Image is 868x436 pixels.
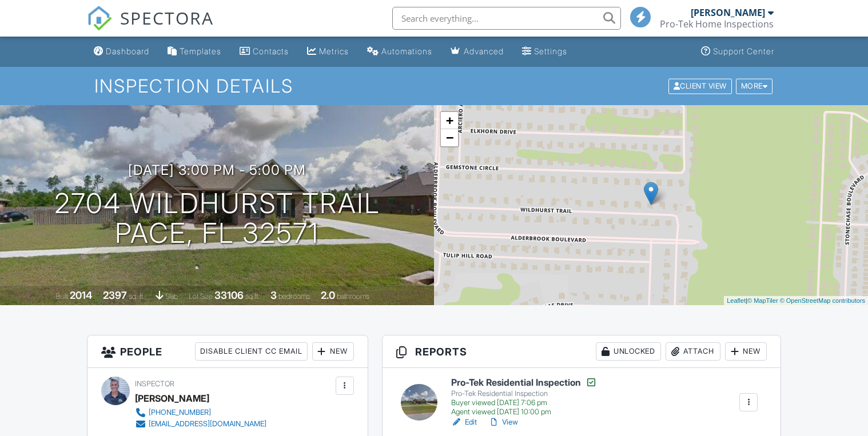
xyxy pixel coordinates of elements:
span: slab [165,292,178,301]
a: Advanced [446,41,508,62]
a: Dashboard [89,41,154,62]
div: [PHONE_NUMBER] [149,408,211,417]
a: Contacts [235,41,293,62]
div: 2.0 [321,289,335,301]
h6: Pro-Tek Residential Inspection [451,377,597,388]
a: © MapTiler [747,297,778,304]
div: Client View [668,78,732,94]
h3: People [87,335,368,368]
h3: [DATE] 3:00 pm - 5:00 pm [128,162,306,178]
div: [PERSON_NAME] [691,7,765,18]
div: Dashboard [106,46,149,56]
div: Contacts [253,46,289,56]
input: Search everything... [392,7,621,30]
span: Inspector [135,379,174,388]
div: 3 [270,289,277,301]
a: [PHONE_NUMBER] [135,407,266,418]
a: Metrics [302,41,353,62]
a: Automations (Basic) [363,41,437,62]
span: Lot Size [189,292,213,301]
a: View [488,417,518,428]
a: SPECTORA [87,15,214,39]
span: Built [55,292,68,301]
div: Unlocked [596,342,661,361]
div: 33106 [214,289,244,301]
div: Buyer viewed [DATE] 7:06 pm [451,398,597,407]
div: New [725,342,767,361]
a: © OpenStreetMap contributors [780,297,865,304]
h1: 2704 Wildhurst Trail Pace, FL 32571 [54,189,380,249]
span: sq. ft. [129,292,145,301]
div: Disable Client CC Email [195,342,308,361]
span: sq.ft. [245,292,260,301]
div: Support Center [713,46,774,56]
span: SPECTORA [120,6,214,30]
div: Pro-Tek Residential Inspection [451,389,597,398]
div: [EMAIL_ADDRESS][DOMAIN_NAME] [149,419,266,429]
a: Edit [451,417,477,428]
h3: Reports [383,335,781,368]
div: [PERSON_NAME] [135,390,209,407]
a: Client View [667,81,735,90]
span: bedrooms [278,292,310,301]
div: Attach [666,342,720,361]
div: Metrics [319,46,349,56]
div: Agent viewed [DATE] 10:00 pm [451,407,597,417]
a: Support Center [696,41,779,62]
a: Templates [163,41,226,62]
a: Leaflet [727,297,746,304]
h1: Inspection Details [94,76,774,96]
div: More [736,78,773,94]
div: Advanced [464,46,504,56]
a: Pro-Tek Residential Inspection Pro-Tek Residential Inspection Buyer viewed [DATE] 7:06 pm Agent v... [451,377,597,417]
a: Zoom out [441,129,458,146]
a: Zoom in [441,112,458,129]
span: bathrooms [337,292,369,301]
div: Pro-Tek Home Inspections [660,18,774,30]
div: Settings [534,46,567,56]
div: Automations [381,46,432,56]
div: 2014 [70,289,92,301]
a: [EMAIL_ADDRESS][DOMAIN_NAME] [135,418,266,430]
div: | [724,296,868,306]
div: Templates [180,46,221,56]
img: The Best Home Inspection Software - Spectora [87,6,112,31]
div: New [312,342,354,361]
a: Settings [517,41,572,62]
div: 2397 [103,289,127,301]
